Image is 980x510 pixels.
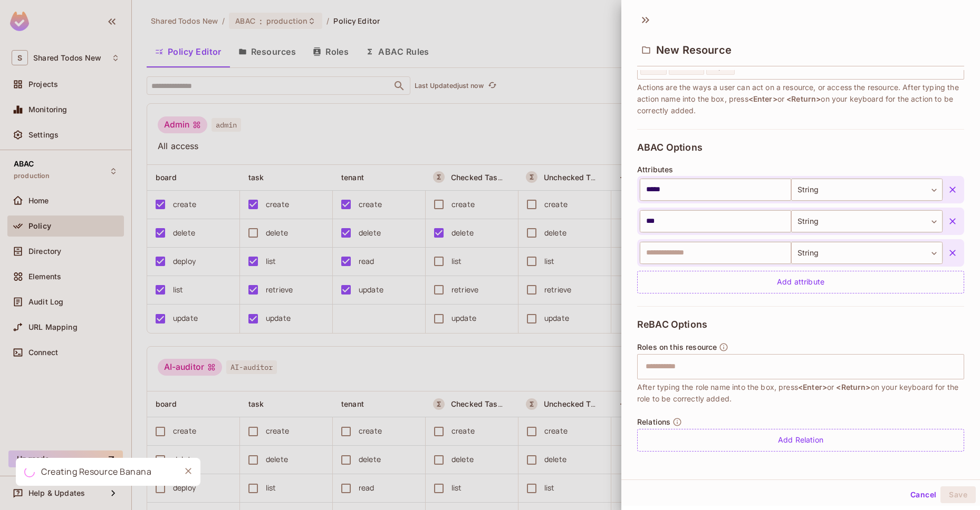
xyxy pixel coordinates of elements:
[637,142,703,153] span: ABAC Options
[637,165,674,174] span: Attributes
[180,463,196,479] button: Close
[791,210,943,232] div: String
[637,271,964,293] div: Add attribute
[637,381,964,405] span: After typing the role name into the box, press or on your keyboard for the role to be correctly a...
[906,486,940,503] button: Cancel
[791,179,943,201] div: String
[748,94,777,103] span: <Enter>
[637,429,964,452] div: Add Relation
[836,382,870,391] span: <Return>
[940,486,976,503] button: Save
[786,94,821,103] span: <Return>
[637,418,670,426] span: Relations
[41,465,151,478] div: Creating Resource Banana
[798,382,827,391] span: <Enter>
[637,319,707,330] span: ReBAC Options
[656,44,732,56] span: New Resource
[791,242,943,264] div: String
[637,82,964,116] span: Actions are the ways a user can act on a resource, or access the resource. After typing the actio...
[637,343,717,351] span: Roles on this resource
